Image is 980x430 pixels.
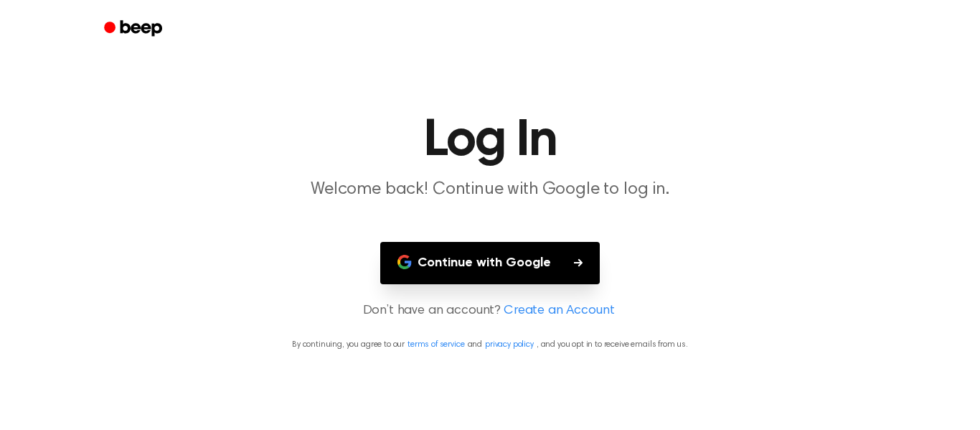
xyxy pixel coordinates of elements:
[17,338,963,351] p: By continuing, you agree to our and , and you opt in to receive emails from us.
[485,340,534,349] a: privacy policy
[504,302,614,321] a: Create an Account
[380,242,600,284] button: Continue with Google
[94,15,175,43] a: Beep
[407,340,464,349] a: terms of service
[215,178,765,202] p: Welcome back! Continue with Google to log in.
[17,302,963,321] p: Don’t have an account?
[123,115,857,167] h1: Log In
